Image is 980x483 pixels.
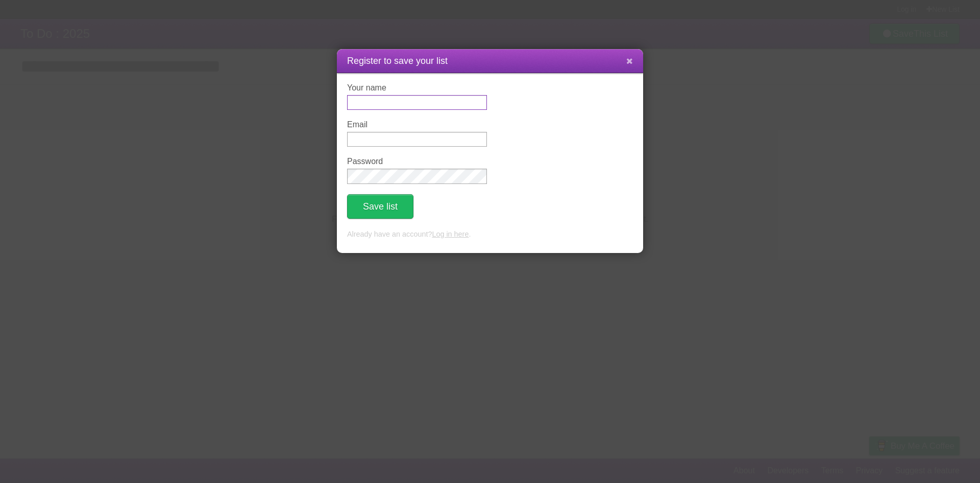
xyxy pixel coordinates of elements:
h1: Register to save your list [347,54,633,68]
label: Password [347,157,487,166]
a: Log in here [432,230,469,238]
label: Your name [347,83,487,93]
label: Email [347,120,487,129]
p: Already have an account? . [347,229,633,240]
button: Save list [347,194,413,219]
